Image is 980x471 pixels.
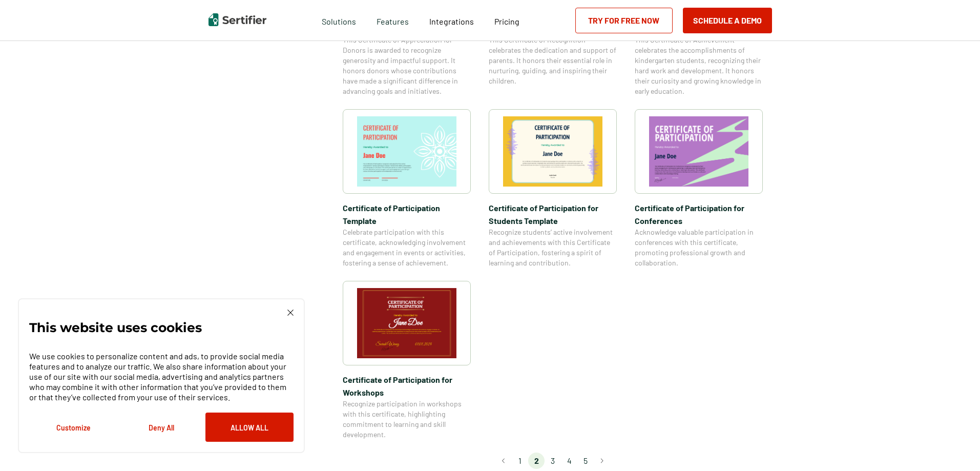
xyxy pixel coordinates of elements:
[635,109,763,268] a: Certificate of Participation for Conference​sCertificate of Participation for Conference​sAcknowl...
[594,453,610,469] button: Go to next page
[343,373,471,399] span: Certificate of Participation​ for Workshops
[208,13,266,26] img: Sertifier | Digital Credentialing Platform
[503,116,602,187] img: Certificate of Participation for Students​ Template
[635,227,763,268] span: Acknowledge valuable participation in conferences with this certificate, promoting professional g...
[929,422,980,471] iframe: Chat Widget
[343,109,471,268] a: Certificate of Participation TemplateCertificate of Participation TemplateCelebrate participation...
[29,351,294,402] p: We use cookies to personalize content and ads, to provide social media features and to analyze ou...
[429,14,474,27] a: Integrations
[357,288,456,358] img: Certificate of Participation​ for Workshops
[343,35,471,96] span: This Certificate of Appreciation for Donors is awarded to recognize generosity and impactful supp...
[357,116,456,187] img: Certificate of Participation Template
[635,201,763,227] span: Certificate of Participation for Conference​s
[429,16,474,26] span: Integrations
[343,227,471,268] span: Celebrate participation with this certificate, acknowledging involvement and engagement in events...
[343,281,471,440] a: Certificate of Participation​ for WorkshopsCertificate of Participation​ for WorkshopsRecognize p...
[512,453,528,469] li: page 1
[561,453,577,469] li: page 4
[343,399,471,440] span: Recognize participation in workshops with this certificate, highlighting commitment to learning a...
[577,453,594,469] li: page 5
[377,14,409,27] span: Features
[528,453,545,469] li: page 2
[117,413,205,442] button: Deny All
[322,14,356,27] span: Solutions
[495,453,512,469] button: Go to previous page
[287,310,294,316] img: Cookie Popup Close
[29,413,117,442] button: Customize
[29,322,202,333] p: This website uses cookies
[205,413,294,442] button: Allow All
[494,14,519,27] a: Pricing
[575,8,673,33] a: Try for Free Now
[489,227,617,268] span: Recognize students’ active involvement and achievements with this Certificate of Participation, f...
[494,16,519,26] span: Pricing
[489,35,617,86] span: This Certificate of Recognition celebrates the dedication and support of parents. It honors their...
[545,453,561,469] li: page 3
[343,201,471,227] span: Certificate of Participation Template
[489,201,617,227] span: Certificate of Participation for Students​ Template
[635,35,763,96] span: This Certificate of Achievement celebrates the accomplishments of kindergarten students, recogniz...
[649,116,748,187] img: Certificate of Participation for Conference​s
[683,8,772,33] button: Schedule a Demo
[489,109,617,268] a: Certificate of Participation for Students​ TemplateCertificate of Participation for Students​ Tem...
